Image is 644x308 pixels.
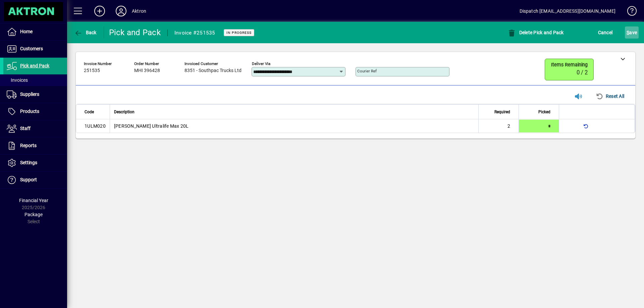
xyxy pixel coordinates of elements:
a: Knowledge Base [622,1,636,23]
span: Customers [20,46,43,51]
span: Suppliers [20,91,39,97]
app-page-header-button: Back [67,26,104,39]
button: Profile [110,5,132,17]
a: Reports [3,137,67,154]
span: MHI 396428 [134,68,160,73]
a: Support [3,172,67,188]
a: Products [3,103,67,120]
span: Delete Pick and Pack [507,30,564,35]
a: Settings [3,155,67,171]
span: 251535 [84,68,100,73]
span: Financial Year [19,198,48,203]
td: [PERSON_NAME] Ultralife Max 20L [110,119,478,133]
span: Reset All [596,91,624,102]
td: 1ULM020 [76,119,110,133]
span: Invoices [7,77,28,83]
span: Picked [538,108,550,116]
span: Description [114,108,135,116]
span: ave [627,27,637,38]
span: Support [20,177,37,182]
span: Home [20,29,33,34]
a: Suppliers [3,86,67,103]
span: Reports [20,143,37,148]
a: Staff [3,120,67,137]
a: Home [3,23,67,40]
button: Add [89,5,110,17]
span: S [627,30,629,35]
span: Pick and Pack [20,63,49,68]
button: Save [625,26,639,39]
span: Code [85,108,94,116]
span: Staff [20,126,31,131]
span: 8351 - Southpac Trucks Ltd [184,68,241,73]
button: Back [72,26,98,39]
span: Settings [20,160,37,165]
div: Dispatch [EMAIL_ADDRESS][DOMAIN_NAME] [520,6,615,16]
div: Aktron [132,6,146,16]
span: Package [24,212,43,217]
button: Delete Pick and Pack [506,26,566,39]
span: In Progress [226,30,252,35]
mat-label: Courier Ref [357,69,377,73]
button: Cancel [596,26,614,39]
td: 2 [478,119,519,133]
span: 0 / 2 [577,69,588,76]
a: Invoices [3,74,67,86]
button: Reset All [593,90,627,102]
span: Required [494,108,510,116]
div: Pick and Pack [109,27,161,38]
div: Invoice #251535 [174,27,215,38]
span: Cancel [598,27,613,38]
a: Customers [3,41,67,57]
span: Back [74,30,97,35]
span: Products [20,109,39,114]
